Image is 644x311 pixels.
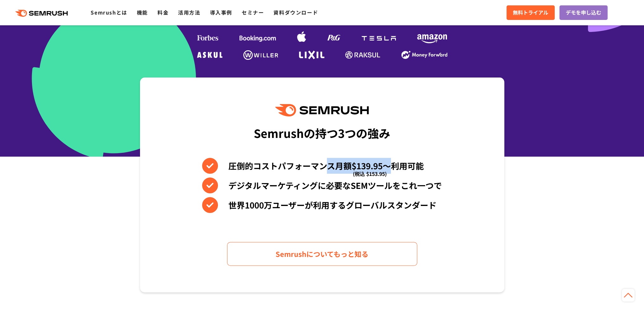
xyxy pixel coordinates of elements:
[202,158,442,174] li: 圧倒的コストパフォーマンス月額$139.95〜利用可能
[178,9,200,16] a: 活用方法
[353,166,387,182] span: (税込 $153.95)
[513,9,548,17] span: 無料トライアル
[91,9,127,16] a: Semrushとは
[273,9,318,16] a: 資料ダウンロード
[254,121,390,145] div: Semrushの持つ3つの強み
[227,242,417,266] a: Semrushについてもっと知る
[137,9,148,16] a: 機能
[157,9,169,16] a: 料金
[566,9,601,17] span: デモを申し込む
[275,104,368,116] img: Semrush
[202,197,442,213] li: 世界1000万ユーザーが利用するグローバルスタンダード
[202,177,442,193] li: デジタルマーケティングに必要なSEMツールをこれ一つで
[276,248,368,259] span: Semrushについてもっと知る
[210,9,232,16] a: 導入事例
[507,5,555,20] a: 無料トライアル
[559,5,608,20] a: デモを申し込む
[242,9,264,16] a: セミナー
